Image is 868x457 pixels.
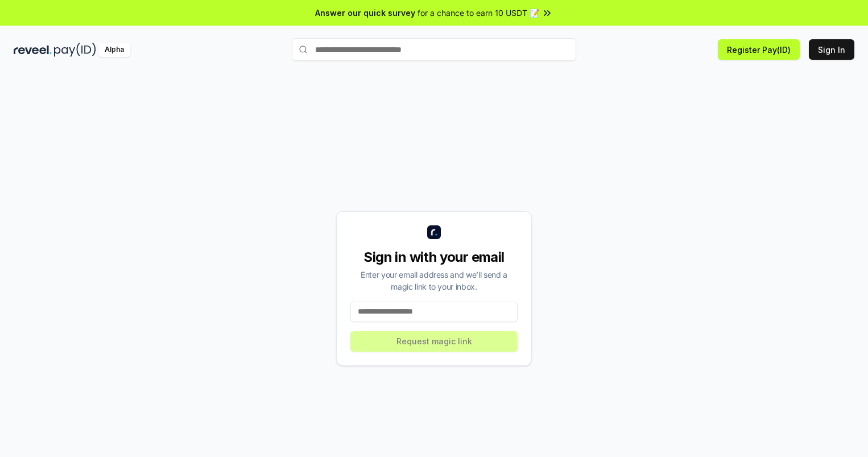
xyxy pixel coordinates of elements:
div: Alpha [98,43,130,57]
img: pay_id [54,43,96,57]
img: logo_small [427,225,441,239]
button: Register Pay(ID) [718,39,800,60]
button: Sign In [809,39,854,60]
span: Answer our quick survey [315,7,415,19]
div: Enter your email address and we’ll send a magic link to your inbox. [350,269,518,293]
img: reveel_dark [14,43,52,57]
span: for a chance to earn 10 USDT 📝 [418,7,539,19]
div: Sign in with your email [350,248,518,266]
